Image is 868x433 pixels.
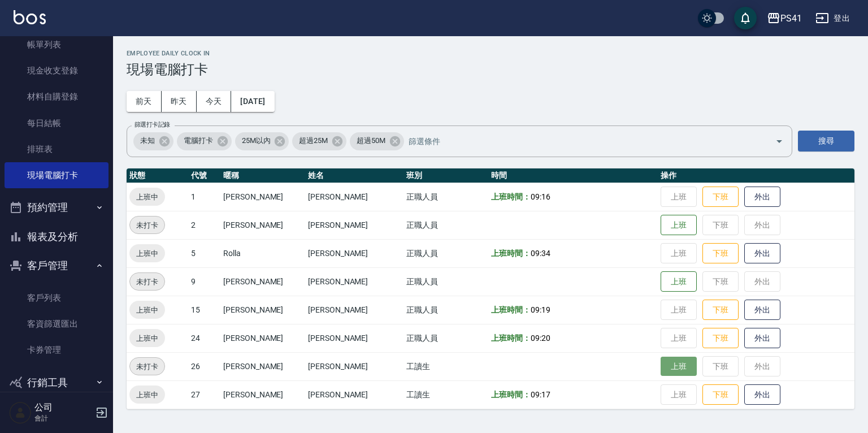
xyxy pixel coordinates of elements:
[220,267,305,296] td: [PERSON_NAME]
[702,328,739,349] button: 下班
[5,222,108,252] button: 報表及分析
[403,168,488,183] th: 班別
[305,239,403,267] td: [PERSON_NAME]
[661,215,697,236] button: 上班
[5,136,108,162] a: 排班表
[403,352,488,380] td: 工讀生
[702,187,739,207] button: 下班
[403,296,488,324] td: 正職人員
[531,249,550,258] span: 09:34
[220,324,305,352] td: [PERSON_NAME]
[220,168,305,183] th: 暱稱
[188,296,220,324] td: 15
[406,131,756,151] input: 篩選條件
[403,267,488,296] td: 正職人員
[531,390,550,399] span: 09:17
[531,334,550,343] span: 09:20
[744,187,780,207] button: 外出
[5,110,108,136] a: 每日結帳
[5,337,108,363] a: 卡券管理
[129,332,165,344] span: 上班中
[305,211,403,239] td: [PERSON_NAME]
[292,135,335,146] span: 超過25M
[661,357,697,376] button: 上班
[188,267,220,296] td: 9
[188,211,220,239] td: 2
[130,219,164,231] span: 未打卡
[744,384,780,405] button: 外出
[5,58,108,84] a: 現金收支登錄
[127,50,854,57] h2: Employee Daily Clock In
[744,300,780,321] button: 外出
[177,132,232,150] div: 電腦打卡
[770,132,788,150] button: Open
[488,168,658,183] th: 時間
[34,413,92,423] p: 會計
[702,384,739,405] button: 下班
[220,380,305,409] td: [PERSON_NAME]
[305,352,403,380] td: [PERSON_NAME]
[305,183,403,211] td: [PERSON_NAME]
[762,7,806,30] button: PS41
[491,334,531,343] b: 上班時間：
[14,10,46,24] img: Logo
[305,324,403,352] td: [PERSON_NAME]
[127,91,162,112] button: 前天
[5,311,108,337] a: 客資篩選匯出
[235,132,289,150] div: 25M以內
[188,168,220,183] th: 代號
[744,328,780,349] button: 外出
[744,243,780,264] button: 外出
[491,305,531,314] b: 上班時間：
[305,296,403,324] td: [PERSON_NAME]
[798,131,854,151] button: 搜尋
[5,368,108,397] button: 行銷工具
[5,32,108,58] a: 帳單列表
[188,239,220,267] td: 5
[127,62,854,77] h3: 現場電腦打卡
[5,251,108,280] button: 客戶管理
[491,390,531,399] b: 上班時間：
[350,132,404,150] div: 超過50M
[34,402,92,413] h5: 公司
[658,168,854,183] th: 操作
[292,132,346,150] div: 超過25M
[220,211,305,239] td: [PERSON_NAME]
[177,135,220,146] span: 電腦打卡
[188,380,220,409] td: 27
[811,8,854,29] button: 登出
[134,120,170,129] label: 篩選打卡記錄
[133,135,162,146] span: 未知
[403,380,488,409] td: 工讀生
[702,243,739,264] button: 下班
[129,248,165,259] span: 上班中
[491,249,531,258] b: 上班時間：
[491,192,531,201] b: 上班時間：
[188,183,220,211] td: 1
[5,285,108,311] a: 客戶列表
[235,135,277,146] span: 25M以內
[9,401,32,424] img: Person
[305,267,403,296] td: [PERSON_NAME]
[220,239,305,267] td: Rolla
[403,211,488,239] td: 正職人員
[188,324,220,352] td: 24
[129,389,165,401] span: 上班中
[220,296,305,324] td: [PERSON_NAME]
[350,135,392,146] span: 超過50M
[220,183,305,211] td: [PERSON_NAME]
[231,91,274,112] button: [DATE]
[5,162,108,188] a: 現場電腦打卡
[702,300,739,321] button: 下班
[133,132,173,150] div: 未知
[305,380,403,409] td: [PERSON_NAME]
[5,84,108,110] a: 材料自購登錄
[403,324,488,352] td: 正職人員
[734,7,757,29] button: save
[130,276,164,288] span: 未打卡
[661,271,697,292] button: 上班
[531,305,550,314] span: 09:19
[162,91,197,112] button: 昨天
[5,193,108,222] button: 預約管理
[188,352,220,380] td: 26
